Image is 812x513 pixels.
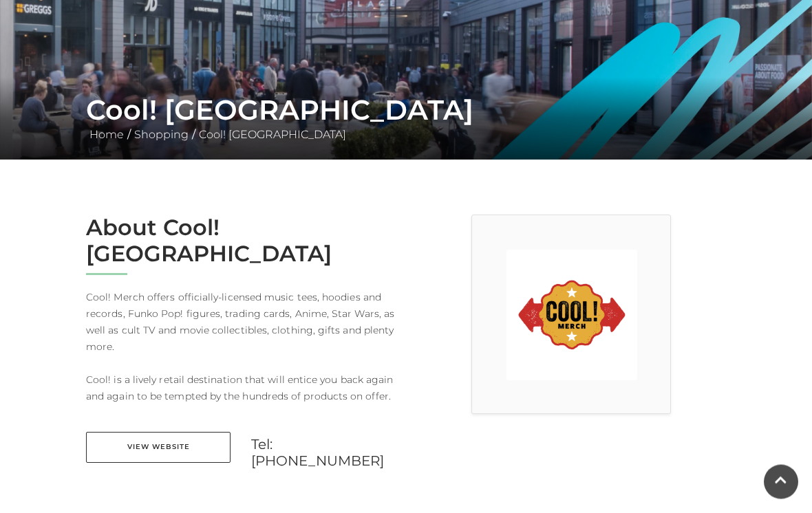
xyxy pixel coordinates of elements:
[86,215,396,268] h2: About Cool! [GEOGRAPHIC_DATA]
[86,129,127,142] a: Home
[86,290,396,405] p: Cool! Merch offers officially-licensed music tees, hoodies and records, Funko Pop! figures, tradi...
[86,433,231,463] a: View Website
[195,129,350,142] a: Cool! [GEOGRAPHIC_DATA]
[86,94,726,127] h1: Cool! [GEOGRAPHIC_DATA]
[76,94,736,144] div: / /
[251,437,396,470] a: Tel: [PHONE_NUMBER]
[131,129,192,142] a: Shopping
